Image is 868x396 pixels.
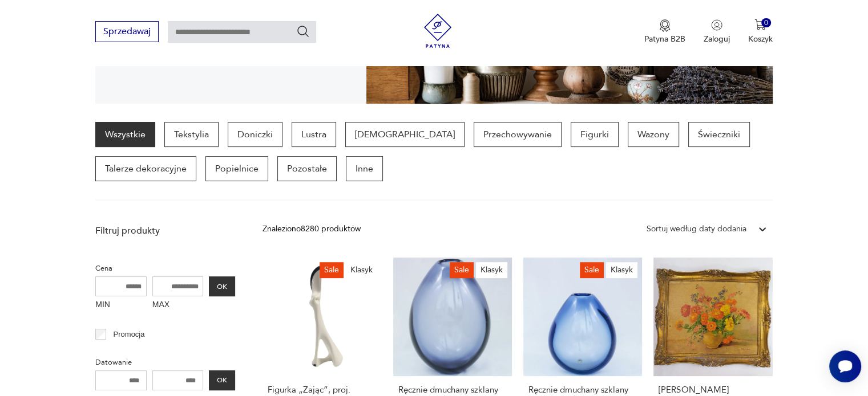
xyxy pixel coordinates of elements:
[659,385,767,395] h3: [PERSON_NAME]
[628,122,679,147] a: Wazony
[95,262,235,275] p: Cena
[761,18,771,28] div: 0
[95,156,196,181] a: Talerze dekoracyjne
[748,34,773,44] p: Koszyk
[704,34,730,44] p: Zaloguj
[205,156,268,181] a: Popielnice
[346,156,383,181] a: Inne
[644,19,685,44] button: Patyna B2B
[571,122,619,147] a: Figurki
[95,356,235,369] p: Datowanie
[711,19,722,31] img: Ikonka użytkownika
[296,25,310,38] button: Szukaj
[644,34,685,44] p: Patyna B2B
[228,122,282,147] a: Doniczki
[292,122,336,147] a: Lustra
[209,276,235,296] button: OK
[95,28,159,36] a: Sprzedawaj
[748,19,773,44] button: 0Koszyk
[647,223,746,235] div: Sortuj według daty dodania
[114,328,145,341] p: Promocja
[829,350,861,382] iframe: Smartsupp widget button
[644,19,685,44] a: Ikona medaluPatyna B2B
[345,122,465,147] a: [DEMOGRAPHIC_DATA]
[704,19,730,44] button: Zaloguj
[95,122,155,147] a: Wszystkie
[754,19,766,31] img: Ikona koszyka
[277,156,337,181] a: Pozostałe
[688,122,750,147] a: Świeczniki
[95,224,235,237] p: Filtruj produkty
[95,296,147,315] label: MIN
[164,122,219,147] a: Tekstylia
[152,296,204,315] label: MAX
[421,14,455,48] img: Patyna - sklep z meblami i dekoracjami vintage
[659,19,671,32] img: Ikona medalu
[263,223,361,235] div: Znaleziono 8280 produktów
[209,370,235,390] button: OK
[95,21,159,42] button: Sprzedawaj
[474,122,562,147] a: Przechowywanie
